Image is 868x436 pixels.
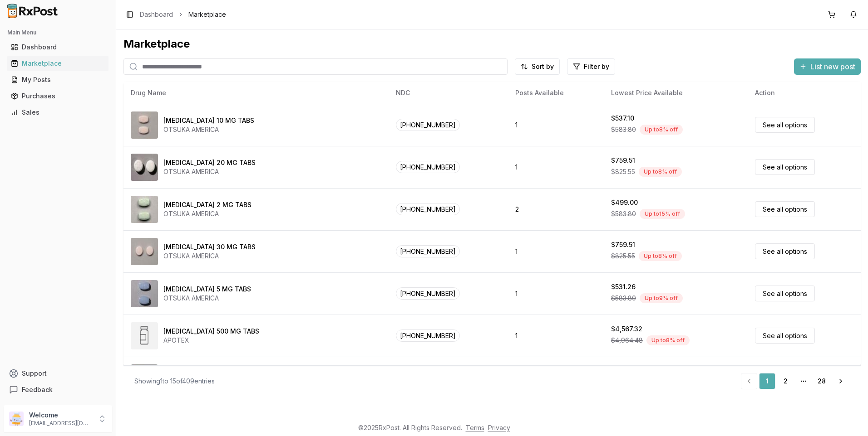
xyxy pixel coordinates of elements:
th: Action [748,82,861,104]
a: 2 [777,373,794,389]
td: 2 [508,188,604,230]
div: Up to 8 % off [646,335,690,345]
button: Support [4,365,112,382]
span: Filter by [584,62,609,71]
a: Go to next page [832,373,850,389]
td: 1 [508,104,604,146]
td: 1 [508,272,604,315]
img: RxPost Logo [4,4,62,18]
span: [PHONE_NUMBER] [396,287,460,300]
a: Dashboard [7,39,108,55]
a: Dashboard [140,10,173,19]
a: See all options [755,286,815,301]
div: OTSUKA AMERICA [163,252,256,261]
div: Up to 15 % off [640,209,685,219]
td: 1 [508,315,604,357]
button: Filter by [567,58,615,75]
div: [MEDICAL_DATA] 5 MG TABS [163,285,251,294]
a: See all options [755,117,815,133]
div: [MEDICAL_DATA] 2 MG TABS [163,200,252,209]
div: OTSUKA AMERICA [163,125,254,134]
div: [MEDICAL_DATA] 30 MG TABS [163,242,256,252]
a: Terms [466,424,484,431]
div: Up to 8 % off [639,251,682,261]
div: $537.10 [611,114,634,123]
img: Abiraterone Acetate 500 MG TABS [131,322,158,349]
div: [MEDICAL_DATA] 20 MG TABS [163,158,256,167]
div: OTSUKA AMERICA [163,294,251,303]
span: [PHONE_NUMBER] [396,329,460,342]
img: Admelog SoloStar 100 UNIT/ML SOPN [131,364,158,392]
p: Welcome [29,411,92,420]
div: My Posts [11,75,105,84]
div: $499.00 [611,198,638,207]
a: See all options [755,201,815,217]
td: 1 [508,230,604,272]
button: My Posts [4,73,112,87]
div: $531.26 [611,282,636,291]
div: $759.51 [611,156,635,165]
button: Dashboard [4,40,112,54]
button: Purchases [4,89,112,103]
button: Sales [4,105,112,120]
div: Up to 8 % off [639,167,682,177]
nav: pagination [741,373,850,389]
div: Purchases [11,92,105,101]
span: List new post [810,61,855,72]
button: List new post [794,58,861,75]
span: [PHONE_NUMBER] [396,119,460,131]
img: Abilify 20 MG TABS [131,154,158,181]
button: Marketplace [4,56,112,71]
div: $4,567.32 [611,325,642,334]
a: See all options [755,243,815,259]
span: $583.80 [611,209,636,218]
div: Showing 1 to 15 of 409 entries [134,377,215,386]
span: Feedback [22,385,53,394]
span: $4,964.48 [611,336,643,345]
div: $759.51 [611,240,635,249]
span: $825.55 [611,167,635,176]
a: Privacy [488,424,510,431]
div: Marketplace [123,37,861,51]
span: $583.80 [611,294,636,303]
a: Purchases [7,88,108,104]
span: [PHONE_NUMBER] [396,203,460,215]
div: OTSUKA AMERICA [163,167,256,176]
a: 28 [814,373,830,389]
span: $825.55 [611,252,635,261]
td: 3 [508,357,604,399]
nav: breadcrumb [140,10,226,19]
th: Posts Available [508,82,604,104]
div: Sales [11,108,105,117]
th: Lowest Price Available [604,82,748,104]
a: Sales [7,104,108,121]
button: Feedback [4,382,112,398]
img: Abilify 30 MG TABS [131,238,158,265]
div: Up to 9 % off [640,293,683,303]
img: Abilify 2 MG TABS [131,196,158,223]
h2: Main Menu [7,29,108,36]
td: 1 [508,146,604,188]
a: See all options [755,328,815,344]
span: Marketplace [188,10,226,19]
span: [PHONE_NUMBER] [396,245,460,257]
th: Drug Name [123,82,389,104]
img: Abilify 5 MG TABS [131,280,158,307]
a: List new post [794,63,861,72]
div: Up to 8 % off [640,125,683,135]
span: [PHONE_NUMBER] [396,161,460,173]
div: Marketplace [11,59,105,68]
button: Sort by [515,58,560,75]
div: [MEDICAL_DATA] 10 MG TABS [163,116,254,125]
a: See all options [755,159,815,175]
a: My Posts [7,72,108,88]
span: Sort by [532,62,554,71]
img: Abilify 10 MG TABS [131,111,158,139]
div: Dashboard [11,43,105,52]
div: OTSUKA AMERICA [163,209,252,218]
div: [MEDICAL_DATA] 500 MG TABS [163,327,259,336]
th: NDC [389,82,508,104]
div: APOTEX [163,336,259,345]
a: Marketplace [7,55,108,72]
span: $583.80 [611,125,636,134]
